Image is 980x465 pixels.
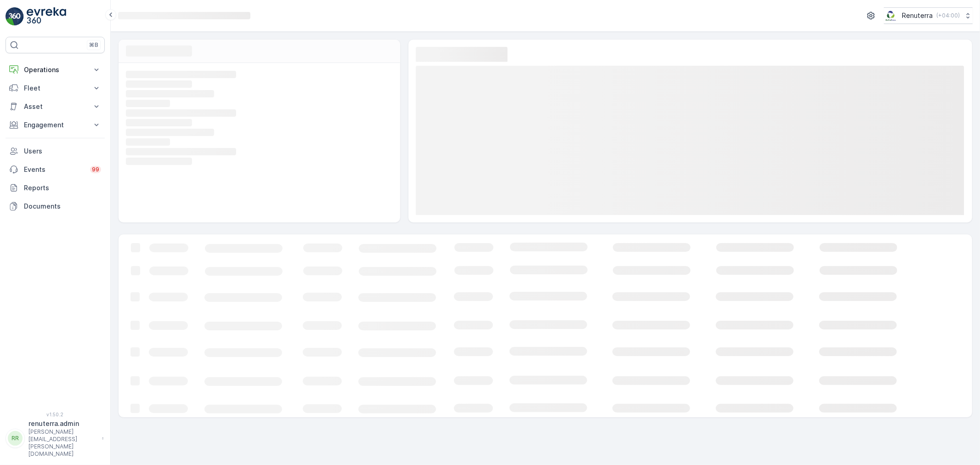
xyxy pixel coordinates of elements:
button: Renuterra(+04:00) [884,7,973,24]
p: Operations [24,65,86,74]
p: Users [24,147,101,156]
img: logo [6,7,24,26]
span: v 1.50.2 [6,412,105,417]
p: renuterra.admin [28,419,97,428]
img: logo_light-DOdMpM7g.png [27,7,66,26]
img: Screenshot_2024-07-26_at_13.33.01.png [884,11,898,21]
p: ⌘B [89,41,98,49]
a: Users [6,142,105,160]
p: Events [24,165,85,174]
p: Documents [24,202,101,211]
p: Reports [24,183,101,193]
a: Documents [6,197,105,215]
p: ( +04:00 ) [936,12,960,19]
p: Engagement [24,120,86,130]
p: Asset [24,102,86,111]
p: Fleet [24,84,86,93]
p: [PERSON_NAME][EMAIL_ADDRESS][PERSON_NAME][DOMAIN_NAME] [28,428,97,458]
button: Engagement [6,116,105,134]
p: 99 [92,166,99,173]
button: Operations [6,61,105,79]
button: RRrenuterra.admin[PERSON_NAME][EMAIL_ADDRESS][PERSON_NAME][DOMAIN_NAME] [6,419,105,458]
button: Asset [6,97,105,116]
p: Renuterra [902,11,933,20]
button: Fleet [6,79,105,97]
a: Reports [6,179,105,197]
a: Events99 [6,160,105,179]
div: RR [8,431,23,446]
